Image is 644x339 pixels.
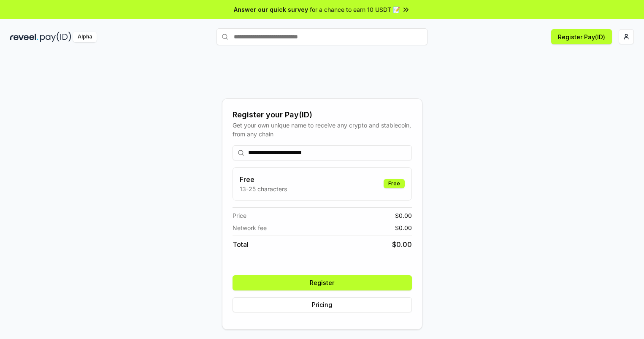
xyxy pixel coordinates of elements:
[233,275,412,290] button: Register
[240,174,287,184] h3: Free
[233,239,249,250] span: Total
[240,184,287,193] p: 13-25 characters
[395,223,412,232] span: $ 0.00
[73,32,97,42] div: Alpha
[233,109,412,121] div: Register your Pay(ID)
[234,5,308,14] span: Answer our quick survey
[233,297,412,312] button: Pricing
[40,32,71,42] img: pay_id
[310,5,400,14] span: for a chance to earn 10 USDT 📝
[395,211,412,220] span: $ 0.00
[233,211,246,220] span: Price
[233,223,267,232] span: Network fee
[10,32,38,42] img: reveel_dark
[551,29,612,44] button: Register Pay(ID)
[233,121,412,138] div: Get your own unique name to receive any crypto and stablecoin, from any chain
[392,239,412,250] span: $ 0.00
[384,179,405,188] div: Free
